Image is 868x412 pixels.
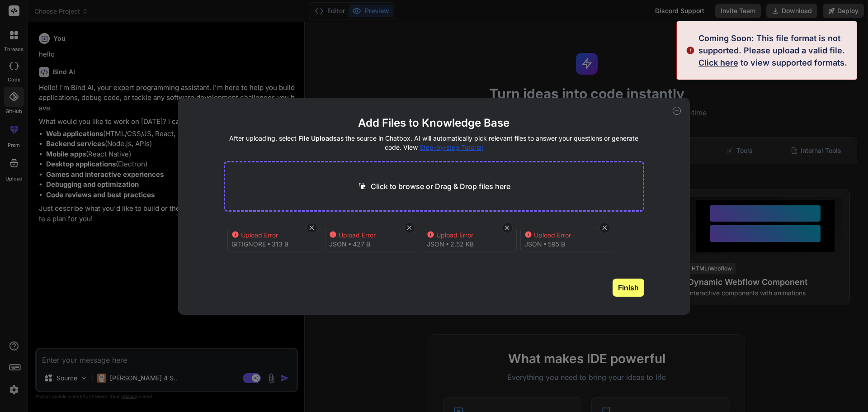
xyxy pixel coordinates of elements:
[524,240,542,249] span: json
[298,134,337,142] span: File Uploads
[224,116,645,130] h2: Add Files to Knowledge Base
[272,240,288,249] span: 313 B
[241,231,313,240] div: Upload Error
[329,240,347,249] span: json
[450,240,474,249] span: 2.52 KB
[371,181,510,192] p: Click to browse or Drag & Drop files here
[353,240,370,249] span: 427 B
[698,58,738,67] span: Click here
[548,240,565,249] span: 595 B
[698,32,851,69] div: Coming Soon: This file format is not supported. Please upload a valid file. to view supported for...
[231,240,266,249] span: gitignore
[436,231,509,240] div: Upload Error
[420,143,483,151] span: Step-by-step Tutorial
[613,279,644,297] button: Finish
[686,32,695,69] img: alert
[224,134,645,152] h4: After uploading, select as the source in Chatbox. AI will automatically pick relevant files to an...
[427,240,444,249] span: json
[339,231,411,240] div: Upload Error
[534,231,606,240] div: Upload Error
